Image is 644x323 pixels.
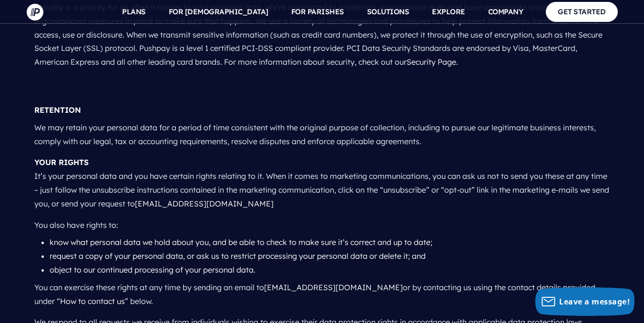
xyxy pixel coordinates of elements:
li: know what personal data we hold about you, and be able to check to make sure it’s correct and up ... [50,235,610,249]
span: Leave a message! [559,296,630,307]
a: [EMAIL_ADDRESS][DOMAIN_NAME] [135,199,274,208]
a: How to contact us [60,296,125,306]
p: You can exercise these rights at any time by sending an email to or by contacting us using the co... [34,277,610,312]
a: Security Page [407,57,456,67]
a: GET STARTED [546,2,618,21]
button: Leave a message! [535,287,634,316]
li: object to our continued processing of your personal data. [50,263,610,277]
p: It’s your personal data and you have certain rights relating to it. When it comes to marketing co... [34,152,610,214]
b: YOUR RIGHTS [34,157,89,167]
li: request a copy of your personal data, or ask us to restrict processing your personal data or dele... [50,249,610,263]
a: [EMAIL_ADDRESS][DOMAIN_NAME] [264,283,403,292]
p: We may retain your personal data for a period of time consistent with the original purpose of col... [34,117,610,152]
b: RETENTION [34,105,81,115]
p: You also have rights to: [34,215,610,236]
